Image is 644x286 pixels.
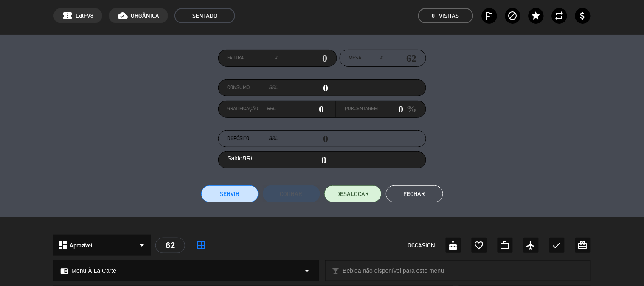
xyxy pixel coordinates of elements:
[302,266,312,276] i: arrow_drop_down
[439,11,459,21] em: Visitas
[343,266,444,276] span: Bebida não disponível para este menu
[378,103,404,115] input: 0
[137,240,147,250] i: arrow_drop_down
[201,185,259,202] button: Servir
[228,154,254,163] label: Saldo
[155,238,185,253] div: 62
[404,101,417,117] em: %
[228,135,278,143] label: Depósito
[62,11,73,21] span: confirmation_number
[60,267,68,275] i: chrome_reader_mode
[552,240,562,250] i: check
[76,11,93,21] span: LdtFV8
[508,11,518,21] i: block
[267,105,276,113] em: BRL
[408,241,437,250] span: OCCASION:
[228,105,276,113] label: Gratificação
[278,52,328,64] input: 0
[526,240,536,250] i: airplanemode_active
[278,81,329,94] input: 0
[448,240,458,250] i: cake
[263,185,320,202] button: Cobrar
[349,54,362,62] span: Mesa
[174,8,235,23] span: SENTADO
[269,135,278,143] em: BRL
[578,240,588,250] i: card_giftcard
[324,185,382,202] button: DESALOCAR
[345,105,378,113] label: Porcentagem
[500,240,510,250] i: work_outline
[337,190,369,199] span: DESALOCAR
[196,240,206,250] i: border_all
[432,11,435,21] span: 0
[131,11,159,21] span: ORGÂNICA
[269,84,278,92] em: BRL
[228,54,278,62] label: Fatura
[474,240,484,250] i: favorite_border
[332,267,340,275] i: local_bar
[578,11,588,21] i: attach_money
[386,185,443,202] button: Fechar
[228,84,278,92] label: Consumo
[554,11,565,21] i: repeat
[71,266,116,276] span: Menu À La Carte
[118,11,128,21] i: cloud_done
[70,241,93,250] span: Aprazível
[275,54,278,62] em: #
[276,103,324,115] input: 0
[531,11,541,21] i: star
[383,52,417,64] input: number
[58,240,68,250] i: dashboard
[242,155,254,162] em: BRL
[380,54,383,62] em: #
[484,11,495,21] i: outlined_flag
